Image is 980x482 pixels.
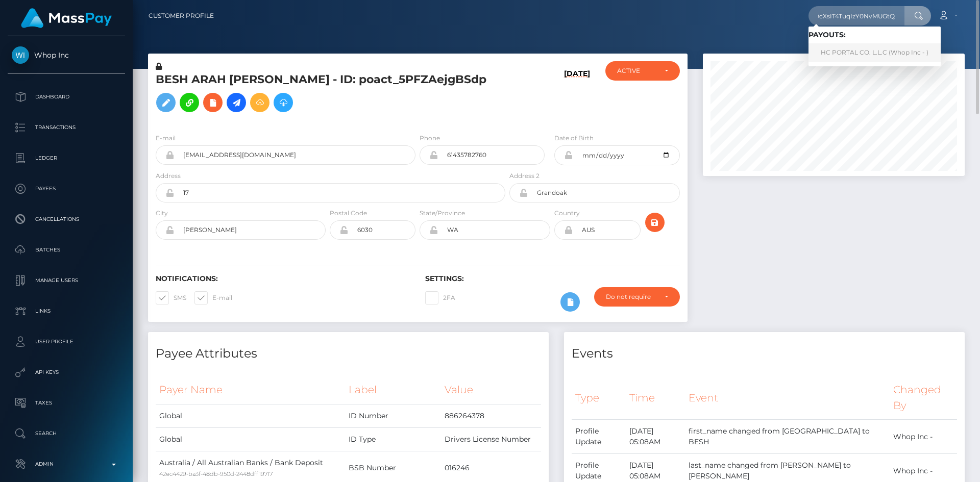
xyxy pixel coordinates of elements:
label: SMS [156,291,186,305]
label: City [156,209,168,218]
th: Time [626,376,685,419]
p: Manage Users [12,273,121,288]
input: Search... [808,6,904,26]
a: Cancellations [8,207,125,232]
a: Payees [8,176,125,201]
p: Links [12,303,121,319]
label: 2FA [425,291,455,305]
p: Batches [12,242,121,258]
a: API Keys [8,360,125,385]
button: ACTIVE [605,61,680,81]
div: Do not require [606,293,656,301]
a: Batches [8,237,125,263]
a: Dashboard [8,84,125,110]
p: User Profile [12,334,121,349]
a: HC PORTAL CO. L.L.C (Whop Inc - ) [808,43,941,62]
h6: [DATE] [564,69,590,121]
a: Admin [8,451,125,477]
a: Transactions [8,115,125,140]
p: Dashboard [12,89,121,105]
td: [DATE] 05:08AM [626,420,685,454]
h6: Notifications: [156,274,410,283]
p: Transactions [12,120,121,135]
p: Cancellations [12,212,121,227]
h5: BESH ARAH [PERSON_NAME] - ID: poact_5PFZAejgBSdp [156,72,500,117]
th: Value [441,376,541,404]
label: Country [554,209,580,218]
td: 886264378 [441,404,541,427]
span: Whop Inc [8,50,125,60]
td: Profile Update [572,420,626,454]
td: ID Number [345,404,441,427]
a: Ledger [8,145,125,171]
label: Address [156,171,181,181]
label: E-mail [194,291,232,305]
h6: Payouts: [808,31,941,39]
h6: Settings: [425,274,679,283]
p: Admin [12,456,121,472]
h4: Events [572,345,957,363]
small: 42ec4429-ba3f-48db-950d-2448dff19717 [159,470,273,477]
img: Whop Inc [12,46,29,64]
td: Global [156,427,345,451]
p: API Keys [12,365,121,380]
a: Initiate Payout [227,93,246,112]
th: Changed By [890,376,957,419]
label: State/Province [420,209,465,218]
td: ID Type [345,427,441,451]
label: Phone [420,134,440,143]
div: ACTIVE [617,67,656,75]
a: Manage Users [8,268,125,293]
p: Ledger [12,150,121,166]
td: Global [156,404,345,427]
a: User Profile [8,329,125,354]
a: Taxes [8,390,125,416]
a: Customer Profile [149,5,214,27]
a: Search [8,421,125,446]
label: Date of Birth [554,134,594,143]
td: Drivers License Number [441,427,541,451]
th: Type [572,376,626,419]
th: Label [345,376,441,404]
label: E-mail [156,134,176,143]
label: Address 2 [509,171,540,181]
p: Search [12,426,121,441]
td: first_name changed from [GEOGRAPHIC_DATA] to BESH [685,420,890,454]
td: Whop Inc - [890,420,957,454]
th: Payer Name [156,376,345,404]
p: Taxes [12,395,121,411]
label: Postal Code [330,209,367,218]
a: Links [8,298,125,324]
p: Payees [12,181,121,196]
img: MassPay Logo [21,8,112,28]
th: Event [685,376,890,419]
h4: Payee Attributes [156,345,541,363]
button: Do not require [594,287,680,307]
